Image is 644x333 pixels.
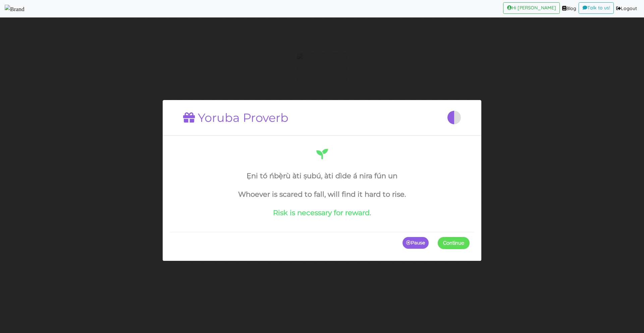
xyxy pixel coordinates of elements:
img: Select Course Page [5,5,24,13]
a: Blog [560,2,579,15]
a: Hi [PERSON_NAME] [503,2,560,14]
button: Pause [402,237,429,249]
h4: Ẹni tó ńbẹ̀rù àti ṣubú, àti dìde á nira fún un [174,172,470,180]
h4: Whoever is scared to fall, will find it hard to rise. [174,190,470,198]
a: Talk to us! [579,2,614,14]
button: Continue [438,237,470,249]
h1: Yoruba Proverb [183,110,288,125]
a: Logout [614,2,639,15]
h4: Risk is necessary for reward. [174,208,470,217]
span: Continue [443,240,464,246]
